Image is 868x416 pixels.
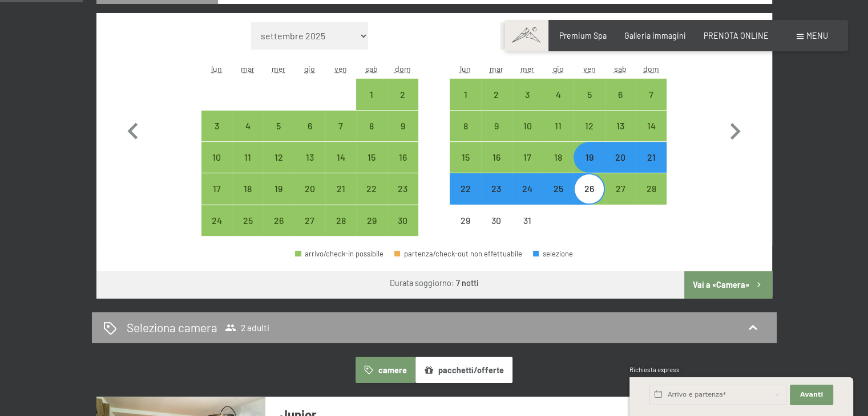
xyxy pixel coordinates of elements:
div: Wed Nov 26 2025 [263,205,294,236]
div: 17 [203,184,231,213]
div: 4 [544,90,572,119]
div: 23 [482,184,511,213]
abbr: domenica [643,64,659,74]
div: 30 [388,216,417,244]
div: arrivo/check-in possibile [636,79,667,109]
abbr: giovedì [553,64,564,74]
div: 8 [357,121,386,150]
div: arrivo/check-in possibile [605,79,636,109]
div: arrivo/check-in possibile [481,79,512,109]
div: selezione [533,250,573,258]
div: 5 [575,90,603,119]
div: 10 [203,153,231,181]
div: arrivo/check-in possibile [574,111,604,141]
div: 13 [296,153,324,181]
div: arrivo/check-in possibile [543,173,574,204]
div: arrivo/check-in possibile [356,111,387,141]
div: Wed Dec 10 2025 [512,111,543,141]
div: arrivo/check-in possibile [356,205,387,236]
div: arrivo/check-in possibile [263,173,294,204]
div: 9 [388,121,417,150]
abbr: martedì [490,64,503,74]
div: 8 [451,121,479,150]
div: Mon Dec 01 2025 [450,79,481,109]
div: 24 [203,216,231,244]
div: 3 [513,90,542,119]
div: Sun Dec 14 2025 [636,111,667,141]
div: 20 [296,184,324,213]
div: 6 [606,90,635,119]
div: arrivo/check-in possibile [450,79,481,109]
div: 21 [637,153,665,181]
div: 16 [482,153,511,181]
div: 15 [357,153,386,181]
div: 17 [513,153,542,181]
div: arrivo/check-in non effettuabile [481,205,512,236]
div: 6 [296,121,324,150]
abbr: sabato [365,64,378,74]
div: arrivo/check-in possibile [574,79,604,109]
button: Avanti [790,385,833,405]
div: Thu Nov 13 2025 [294,142,325,173]
a: Premium Spa [559,31,607,40]
div: Tue Nov 11 2025 [232,142,263,173]
div: Mon Nov 17 2025 [201,173,232,204]
div: Fri Nov 21 2025 [325,173,356,204]
div: arrivo/check-in possibile [387,173,418,204]
div: 31 [513,216,542,244]
div: Thu Dec 25 2025 [543,173,574,204]
div: Mon Nov 24 2025 [201,205,232,236]
div: 1 [357,90,386,119]
div: arrivo/check-in possibile [450,111,481,141]
b: 7 notti [456,278,479,288]
div: arrivo/check-in possibile [294,111,325,141]
h2: Seleziona camera [127,319,217,336]
div: arrivo/check-in possibile [387,111,418,141]
button: Mese precedente [116,22,150,236]
div: Sat Dec 27 2025 [605,173,636,204]
div: arrivo/check-in possibile [232,111,263,141]
div: Tue Dec 23 2025 [481,173,512,204]
div: Sun Nov 16 2025 [387,142,418,173]
a: Galleria immagini [624,31,686,40]
div: 1 [451,90,479,119]
div: arrivo/check-in possibile [543,142,574,173]
div: arrivo/check-in possibile [387,142,418,173]
div: arrivo/check-in possibile [636,173,667,204]
div: arrivo/check-in possibile [201,205,232,236]
div: arrivo/check-in possibile [481,142,512,173]
div: 18 [544,153,572,181]
div: arrivo/check-in possibile [294,205,325,236]
div: Wed Dec 24 2025 [512,173,543,204]
div: 27 [296,216,324,244]
div: arrivo/check-in possibile [605,111,636,141]
div: arrivo/check-in possibile [325,142,356,173]
div: Fri Dec 26 2025 [574,173,604,204]
div: 2 [388,90,417,119]
div: 3 [203,121,231,150]
div: 16 [388,153,417,181]
div: arrivo/check-in possibile [294,173,325,204]
div: arrivo/check-in possibile [543,79,574,109]
div: Thu Nov 20 2025 [294,173,325,204]
abbr: giovedì [304,64,315,74]
div: Sun Nov 02 2025 [387,79,418,109]
div: arrivo/check-in possibile [356,173,387,204]
div: 29 [451,216,479,244]
div: arrivo/check-in possibile [232,142,263,173]
div: Sat Dec 13 2025 [605,111,636,141]
div: Sat Nov 29 2025 [356,205,387,236]
div: 14 [326,153,355,181]
div: arrivo/check-in possibile [325,173,356,204]
div: 9 [482,121,511,150]
div: 7 [637,90,665,119]
div: 19 [575,153,603,181]
div: arrivo/check-in possibile [512,173,543,204]
div: Mon Dec 08 2025 [450,111,481,141]
div: arrivo/check-in possibile [294,142,325,173]
abbr: mercoledì [272,64,285,74]
abbr: domenica [395,64,411,74]
div: arrivo/check-in possibile [263,111,294,141]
